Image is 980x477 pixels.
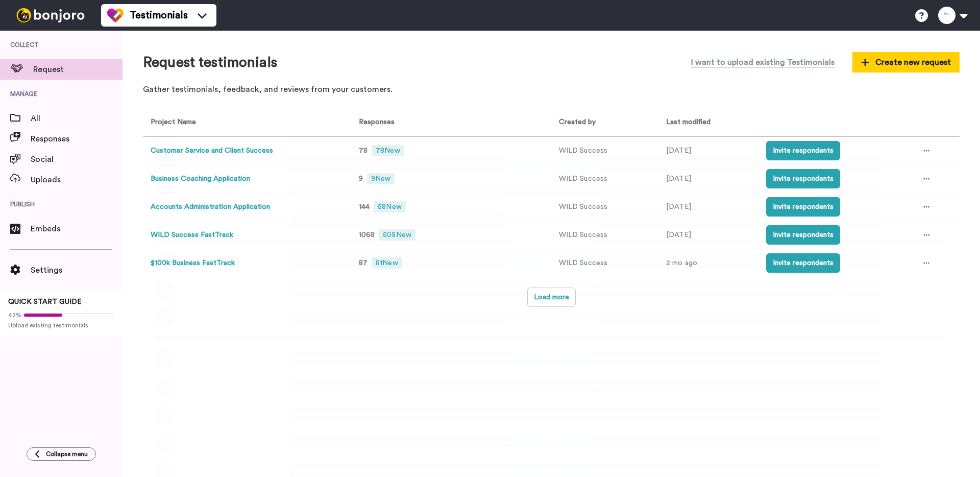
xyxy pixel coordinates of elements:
[151,258,235,269] button: $100k Business FastTrack
[8,311,21,319] span: 42%
[31,264,122,276] span: Settings
[658,137,758,165] td: [DATE]
[551,165,658,193] td: WILD Success
[658,193,758,221] td: [DATE]
[12,8,89,22] img: bj-logo-header-white.svg
[31,174,122,186] span: Uploads
[852,52,960,73] button: Create new request
[658,221,758,249] td: [DATE]
[31,133,122,145] span: Responses
[658,109,758,137] th: Last modified
[27,447,96,461] button: Collapse menu
[151,230,233,241] button: WILD Success FastTrack
[143,84,960,96] p: Gather testimonials, feedback, and reviews from your customers.
[766,169,840,188] button: Invite respondents
[31,223,122,235] span: Embeds
[367,173,395,184] span: 9 New
[143,55,277,70] h1: Request testimonials
[8,298,82,305] span: QUICK START GUIDE
[359,175,363,182] span: 9
[551,109,658,137] th: Created by
[766,197,840,217] button: Invite respondents
[766,253,840,273] button: Invite respondents
[766,141,840,160] button: Invite respondents
[359,259,367,267] span: 87
[861,56,951,68] span: Create new request
[551,221,658,249] td: WILD Success
[359,147,367,154] span: 78
[130,8,188,22] span: Testimonials
[359,231,375,238] span: 1068
[658,249,758,277] td: 2 mo ago
[46,450,88,458] span: Collapse menu
[551,249,658,277] td: WILD Success
[683,51,842,74] button: I want to upload existing Testimonials
[151,146,273,156] button: Customer Service and Client Success
[143,109,347,137] th: Project Name
[766,225,840,245] button: Invite respondents
[551,193,658,221] td: WILD Success
[551,137,658,165] td: WILD Success
[372,145,404,156] span: 78 New
[359,203,370,210] span: 144
[151,174,250,184] button: Business Coaching Application
[658,165,758,193] td: [DATE]
[31,153,122,165] span: Social
[33,63,122,76] span: Request
[374,201,405,212] span: 58 New
[372,257,402,269] span: 81 New
[355,118,395,126] span: Responses
[379,229,415,241] span: 505 New
[527,288,576,307] button: Load more
[151,202,270,212] button: Accounts Administration Application
[31,112,122,125] span: All
[107,7,124,23] img: tm-color.svg
[691,56,835,68] span: I want to upload existing Testimonials
[8,321,114,329] span: Upload existing testimonials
